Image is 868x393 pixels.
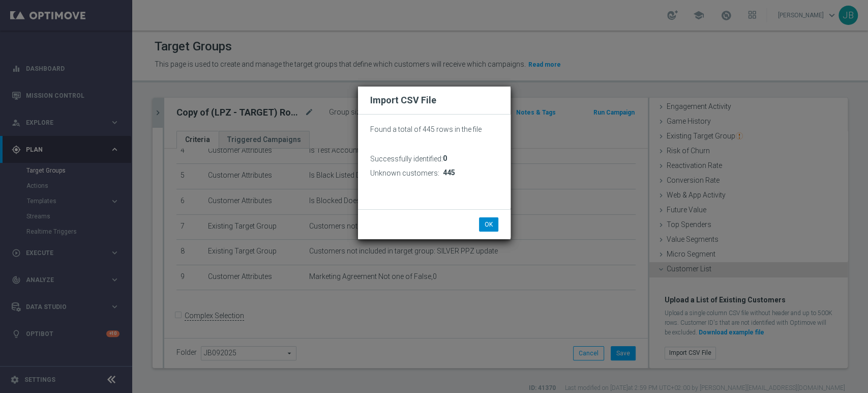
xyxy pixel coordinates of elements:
h3: Unknown customers: [370,169,439,178]
button: OK [479,217,498,232]
span: 0 [443,154,447,163]
span: 445 [443,169,455,177]
p: Found a total of 445 rows in the file [370,125,498,134]
h3: Successfully identified: [370,154,443,163]
h2: Import CSV File [370,94,498,106]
